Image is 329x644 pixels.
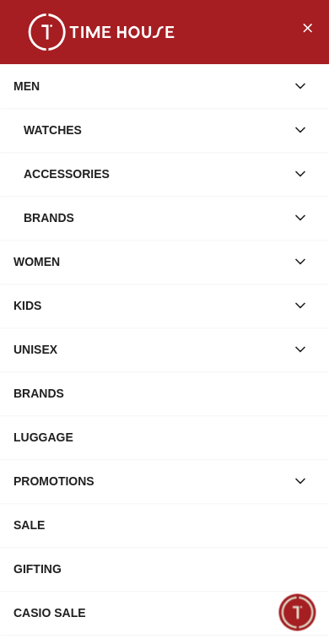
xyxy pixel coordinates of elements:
[13,71,285,101] div: MEN
[13,554,316,584] div: GIFTING
[279,594,316,631] div: Chat Widget
[13,378,316,409] div: BRANDS
[13,466,285,496] div: PROMOTIONS
[24,159,285,189] div: Accessories
[17,14,186,51] img: ...
[13,290,285,321] div: KIDS
[13,334,285,365] div: UNISEX
[13,510,316,540] div: SALE
[13,422,316,452] div: LUGGAGE
[24,115,285,145] div: Watches
[13,598,316,628] div: CASIO SALE
[24,203,285,233] div: Brands
[294,14,321,41] button: Close Menu
[13,246,285,277] div: WOMEN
